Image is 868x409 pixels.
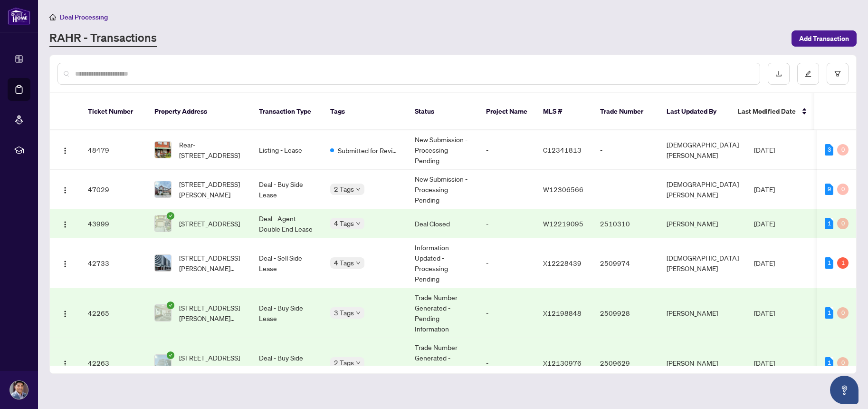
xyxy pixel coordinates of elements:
td: 48479 [80,130,147,170]
td: [PERSON_NAME] [659,338,746,388]
td: New Submission - Processing Pending [407,130,478,170]
img: Profile Icon [10,381,28,399]
td: [DEMOGRAPHIC_DATA][PERSON_NAME] [659,170,746,209]
span: check-circle [167,351,174,359]
span: 2 Tags [334,184,354,195]
span: X12228439 [543,259,582,267]
img: thumbnail-img [155,215,171,232]
td: Deal - Buy Side Lease [251,170,323,209]
span: down [356,261,361,265]
img: thumbnail-img [155,255,171,271]
td: Trade Number Generated - Pending Information [407,288,478,338]
a: RAHR - Transactions [49,30,157,47]
td: Deal - Agent Double End Lease [251,209,323,238]
span: Deal Processing [60,13,108,21]
td: Information Updated - Processing Pending [407,238,478,288]
button: Open asap [830,376,858,404]
button: Logo [57,182,73,197]
th: Trade Number [592,93,659,130]
td: [PERSON_NAME] [659,288,746,338]
button: download [768,63,790,85]
span: [STREET_ADDRESS] [179,218,240,229]
button: Add Transaction [792,30,857,47]
td: 47029 [80,170,147,209]
button: edit [797,63,819,85]
th: Property Address [147,93,251,130]
td: [DEMOGRAPHIC_DATA][PERSON_NAME] [659,238,746,288]
span: check-circle [167,212,174,220]
span: [DATE] [754,309,775,317]
span: [STREET_ADDRESS][PERSON_NAME][PERSON_NAME] [179,253,244,273]
td: - [478,130,535,170]
th: Ticket Number [80,93,147,130]
span: 2 Tags [334,357,354,368]
img: Logo [61,186,69,194]
td: [PERSON_NAME] [659,209,746,238]
td: - [478,170,535,209]
span: X12198848 [543,309,582,317]
span: check-circle [167,302,174,309]
div: 1 [825,218,833,229]
img: logo [8,7,30,25]
div: 1 [837,257,849,269]
td: 42263 [80,338,147,388]
td: Deal Closed [407,209,478,238]
img: Logo [61,360,69,368]
span: down [356,311,361,315]
td: 2510310 [592,209,659,238]
img: Logo [61,310,69,318]
span: W12306566 [543,185,583,194]
span: home [49,14,56,20]
span: Submitted for Review [338,145,400,156]
div: 0 [837,144,849,156]
div: 0 [837,218,849,229]
button: Logo [57,142,73,157]
span: filter [834,70,841,77]
img: Logo [61,260,69,268]
th: Last Updated By [659,93,730,130]
img: Logo [61,147,69,155]
td: Listing - Lease [251,130,323,170]
td: Trade Number Generated - Pending Information [407,338,478,388]
td: Deal - Buy Side Lease [251,288,323,338]
td: Deal - Buy Side Lease [251,338,323,388]
td: - [478,238,535,288]
span: [STREET_ADDRESS][PERSON_NAME] [179,179,244,200]
span: [STREET_ADDRESS][PERSON_NAME][PERSON_NAME] [179,352,244,373]
span: [DATE] [754,219,775,228]
button: Logo [57,216,73,231]
span: down [356,187,361,192]
div: 9 [825,184,833,195]
span: Last Modified Date [738,106,796,117]
span: [DATE] [754,146,775,154]
span: Add Transaction [799,31,849,46]
th: Tags [323,93,407,130]
button: filter [827,63,849,85]
div: 0 [837,357,849,369]
th: Transaction Type [251,93,323,130]
span: C12341813 [543,146,582,154]
div: 0 [837,184,849,195]
td: - [478,338,535,388]
span: down [356,360,361,365]
span: 4 Tags [334,257,354,268]
span: Rear-[STREET_ADDRESS] [179,139,244,160]
span: [DATE] [754,259,775,267]
td: - [478,209,535,238]
img: thumbnail-img [155,181,171,197]
div: 1 [825,307,833,319]
td: 2509928 [592,288,659,338]
span: edit [805,70,811,77]
th: MLS # [535,93,592,130]
div: 0 [837,307,849,319]
td: 42265 [80,288,147,338]
button: Logo [57,355,73,370]
span: [STREET_ADDRESS][PERSON_NAME][PERSON_NAME] [179,302,244,323]
button: Logo [57,255,73,271]
th: Last Modified Date [730,93,816,130]
span: W12219095 [543,219,583,228]
span: down [356,221,361,226]
div: 3 [825,144,833,156]
img: Logo [61,221,69,228]
th: Project Name [478,93,535,130]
